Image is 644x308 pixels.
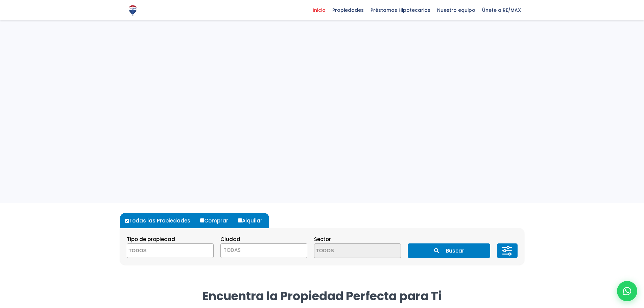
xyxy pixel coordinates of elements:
[127,4,139,16] img: Logo de REMAX
[314,236,331,243] span: Sector
[408,243,490,258] button: Buscar
[202,288,442,304] strong: Encuentra la Propiedad Perfecta para Ti
[309,5,329,15] span: Inicio
[220,236,240,243] span: Ciudad
[314,244,380,258] textarea: Search
[127,244,193,258] textarea: Search
[223,246,241,254] span: TODAS
[434,5,479,15] span: Nuestro equipo
[221,245,307,255] span: TODAS
[198,213,235,228] label: Comprar
[125,219,129,223] input: Todas las Propiedades
[123,213,197,228] label: Todas las Propiedades
[200,218,204,222] input: Comprar
[220,243,307,258] span: TODAS
[479,5,524,15] span: Únete a RE/MAX
[127,236,175,243] span: Tipo de propiedad
[236,213,269,228] label: Alquilar
[367,5,434,15] span: Préstamos Hipotecarios
[238,218,242,222] input: Alquilar
[329,5,367,15] span: Propiedades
